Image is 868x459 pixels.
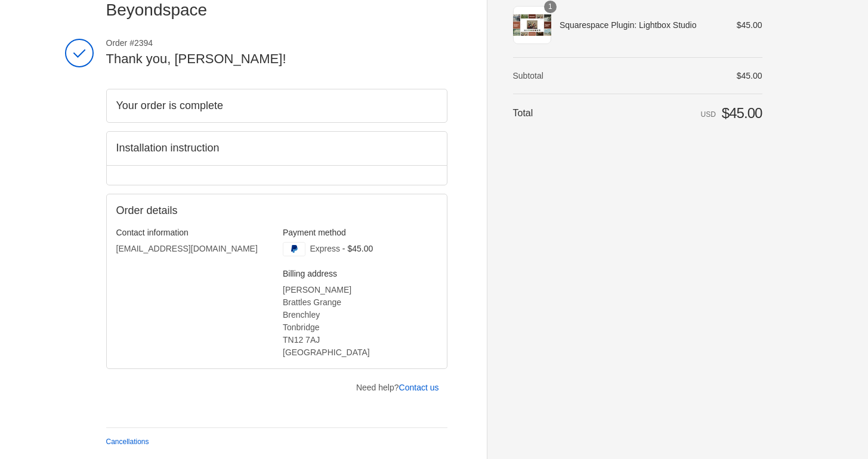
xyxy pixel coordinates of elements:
[722,105,762,121] span: $45.00
[356,382,439,394] p: Need help?
[116,99,437,113] h2: Your order is complete
[106,1,208,19] span: Beyondspace
[106,38,447,48] span: Order #2394
[106,438,149,446] a: Cancellations
[560,20,720,30] span: Squarespace Plugin: Lightbox Studio
[310,244,340,253] span: Express
[737,71,762,80] span: $45.00
[116,204,277,218] h2: Order details
[399,383,439,392] a: Contact us
[283,268,437,279] h3: Billing address
[513,108,533,118] span: Total
[283,227,437,238] h3: Payment method
[513,70,586,81] th: Subtotal
[283,284,437,359] address: [PERSON_NAME] Brattles Grange Brenchley Tonbridge TN12 7AJ [GEOGRAPHIC_DATA]
[116,141,437,155] h2: Installation instruction
[544,1,557,13] span: 1
[342,244,373,253] span: - $45.00
[116,227,271,238] h3: Contact information
[116,244,258,253] bdo: [EMAIL_ADDRESS][DOMAIN_NAME]
[737,20,762,30] span: $45.00
[106,51,447,68] h2: Thank you, [PERSON_NAME]!
[701,110,716,119] span: USD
